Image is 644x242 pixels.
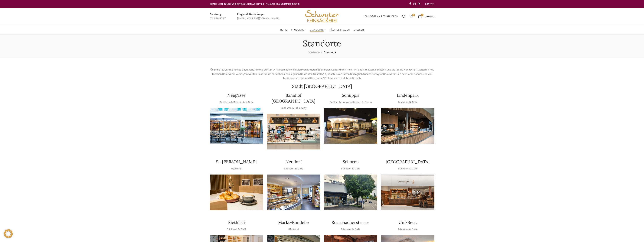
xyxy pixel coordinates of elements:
p: Bäckerei & Café [227,227,246,231]
span: Standorte [324,51,336,54]
a: Standorte [310,26,326,34]
a: Produkte [291,26,306,34]
a: Facebook social link [408,1,412,7]
span: 0 [412,14,415,16]
h4: Schuppis [342,92,359,98]
img: schwyter-23 [210,175,263,210]
span: GRATIS LIEFERUNG FÜR BESTELLUNGEN AB CHF 150 - FILIALABHOLUNG IMMER GRATIS [210,3,300,5]
span: KONTAKT [425,3,434,5]
a: Suchen [400,13,408,20]
div: 1 / 1 [381,175,434,210]
a: 0 CHF0.00 [416,13,436,20]
p: Bäckerei & Café [398,100,417,104]
p: Backstube, Administration & Bistro [329,100,372,104]
p: Über die 120 Jahre unseres Bestehens hinweg durften wir verschiedene Filialen von anderen Bäckere... [210,68,434,80]
img: Bahnhof St. Gallen [267,114,320,149]
a: Home [280,26,287,34]
div: 1 / 1 [210,175,263,210]
p: Bäckerei & Take Away [280,106,307,110]
a: Instagram social link [412,1,417,7]
span: 0 [421,14,423,16]
span: Home [280,28,287,32]
p: Bäckerei & Café [398,167,417,171]
p: Bäckerei & Café [398,227,417,231]
span: Häufige Fragen [329,28,350,32]
p: Bäckerei & Backstuben Café [219,100,253,104]
img: 0842cc03-b884-43c1-a0c9-0889ef9087d6 copy [324,175,377,210]
span: Stellen [354,28,364,32]
div: 1 / 1 [267,175,320,210]
p: Bäckerei & Café [341,227,360,231]
span: Standorte [310,28,324,32]
img: Schwyter-1800x900 [381,175,434,210]
a: Infobox link [237,12,279,21]
p: Bäckerei & Café [341,167,360,171]
a: Infobox link [210,12,226,21]
a: Stellen [354,26,364,34]
div: 1 / 1 [381,108,434,144]
h4: Schoren [343,159,359,165]
div: 1 / 1 [324,175,377,210]
a: KONTAKT [425,0,434,8]
div: 1 / 1 [210,108,263,144]
p: Bäckerei [288,227,299,231]
h4: Neugasse [227,92,246,98]
a: Häufige Fragen [329,26,350,34]
p: Bäckerei & Café [284,167,303,171]
h4: Lindenpark [397,92,419,98]
span: Einloggen / Registrieren [364,15,398,18]
p: Bäckerei [231,167,242,171]
h1: Standorte [303,38,341,48]
span: Produkte [291,28,304,32]
span: CHF [425,15,429,18]
a: Linkedin social link [417,1,421,7]
h4: Uni-Beck [399,220,417,225]
h4: Rorschacherstrasse [332,220,370,225]
h4: Bahnhof [GEOGRAPHIC_DATA] [267,92,320,104]
div: Meine Wunschliste [408,13,415,20]
h2: Stadt [GEOGRAPHIC_DATA] [210,84,434,89]
img: Neudorf_1 [267,175,320,210]
a: Site logo [303,15,340,18]
h4: Neudorf [286,159,302,165]
a: Startseite [308,51,320,54]
img: 017-e1571925257345 [381,108,434,144]
h4: Markt-Rondelle [278,220,309,225]
div: Secondary navigation [423,0,436,8]
a: Einloggen / Registrieren [363,13,400,20]
img: 150130-Schwyter-013 [324,108,377,144]
a: 0 [408,13,415,20]
bdi: 0.00 [425,15,434,18]
div: 1 / 1 [267,114,320,149]
img: Neugasse [210,108,263,144]
div: Main navigation [208,26,436,34]
img: Bäckerei Schwyter [303,8,340,25]
h4: St. [PERSON_NAME] [216,159,257,165]
h4: [GEOGRAPHIC_DATA] [386,159,430,165]
h4: Riethüsli [228,220,245,225]
div: 1 / 1 [324,108,377,144]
